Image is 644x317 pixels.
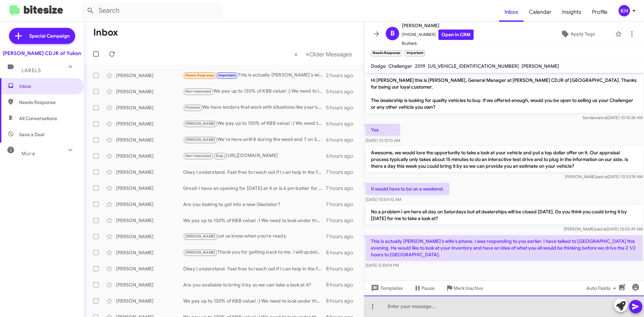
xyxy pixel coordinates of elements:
div: This is actually [PERSON_NAME]'s wife's phone. I was responding to you earlier. I have talked to ... [183,71,326,79]
span: [DATE] 10:54:10 AM [366,197,401,202]
button: Previous [290,47,302,61]
span: said at [595,226,607,231]
div: 7 hours ago [326,233,359,240]
span: Apply Tags [571,28,595,40]
div: We pay up to 130% of KBB value! :) We need to look under the hood to get you an exact number - so... [183,120,326,127]
p: Hi [PERSON_NAME] this is [PERSON_NAME], General Manager at [PERSON_NAME] CDJR of [GEOGRAPHIC_DATA... [366,74,643,113]
div: 7 hours ago [326,201,359,208]
div: [PERSON_NAME] [116,249,183,256]
p: This is actually [PERSON_NAME]'s wife's phone. I was responding to you earlier. I have talked to ... [366,235,643,261]
span: Mark Inactive [453,282,483,294]
span: Needs Response [19,99,76,106]
div: We pay up to 130% of KBB value! :) We need to look under the hood to get you an exact number - so... [183,298,326,304]
span: Important [218,73,236,77]
span: [DATE] 5:33:04 PM [366,263,399,268]
button: Mark Inactive [440,282,488,294]
span: More [21,151,35,157]
a: Profile [587,2,613,22]
div: 7 hours ago [326,185,359,192]
div: Are you available to bring it by so we can take a look at it? [183,281,326,288]
div: [PERSON_NAME] [116,233,183,240]
button: Apply Tags [543,28,612,40]
div: Are you looking to get into a new Gladiator? [183,201,326,208]
div: 7 hours ago [326,169,359,175]
button: Next [302,47,356,61]
div: We pay up to 130% of KBB value! :) We need to look under the hood to get you an exact number - so... [183,217,326,224]
span: said at [596,174,608,179]
div: [PERSON_NAME] [116,72,183,79]
span: Finished [185,105,200,110]
div: [PERSON_NAME] [116,298,183,304]
input: Search [81,3,222,19]
span: Save a Deal [19,131,44,138]
p: No a problem I am here all day on Saturdays but all dealerships will be closed [DATE]. Do you thi... [366,206,643,224]
div: Let us know when you're ready. [183,232,326,240]
span: « [294,50,298,58]
span: [PERSON_NAME] [185,121,215,126]
div: [PERSON_NAME] CDJR of Yukon [3,50,81,57]
span: Not-Interested [185,154,211,158]
span: Auto Fields [586,282,619,294]
div: [PERSON_NAME] [116,153,183,159]
span: Stop [216,154,224,158]
div: We pay up to 130% of KBB value! :) We need to look under the hood to get you an exact number - so... [183,88,326,95]
a: Calendar [524,2,557,22]
div: 6 hours ago [326,120,359,127]
div: We have lenders that work with situations like your's. What time works for you [DATE]? [183,104,326,111]
button: Templates [364,282,408,294]
span: Labels [21,67,41,73]
div: 5 hours ago [326,104,359,111]
div: [PERSON_NAME] [116,104,183,111]
div: 5 hours ago [326,88,359,95]
div: [PERSON_NAME] [116,137,183,143]
span: [PERSON_NAME] [185,234,215,239]
div: [PERSON_NAME] [116,265,183,272]
div: Thank you for getting back to me. I will update my records. [183,249,326,256]
span: B [390,28,395,39]
div: 7 hours ago [326,217,359,224]
div: 2 hours ago [326,72,359,79]
div: 8 hours ago [326,249,359,256]
div: [URL][DOMAIN_NAME] [183,152,326,160]
nav: Page navigation example [290,47,356,61]
a: Open in CRM [438,30,474,40]
span: Challenger [388,63,412,69]
button: Pause [408,282,440,294]
span: Dodge [371,63,386,69]
span: Buyback [402,40,474,47]
span: [PERSON_NAME] [522,63,559,69]
div: [PERSON_NAME] [116,217,183,224]
span: Older Messages [309,51,352,58]
span: Special Campaign [29,33,70,39]
span: [DATE] 10:12:10 AM [366,138,400,143]
button: Auto Fields [581,282,624,294]
span: [US_VEHICLE_IDENTIFICATION_NUMBER] [428,63,519,69]
span: Pause [422,282,435,294]
span: [PERSON_NAME] [185,138,215,142]
span: » [306,50,309,58]
div: [PERSON_NAME] [116,88,183,95]
div: [PERSON_NAME] [116,120,183,127]
span: [PHONE_NUMBER] [402,30,474,40]
a: Special Campaign [9,28,75,44]
span: [PERSON_NAME] [DATE] 10:53:18 AM [565,174,643,179]
p: Yes [366,124,400,136]
div: [PERSON_NAME] [116,281,183,288]
button: KH [613,5,637,16]
a: Insights [557,2,587,22]
small: Needs Response [371,50,402,56]
h1: Inbox [93,27,118,38]
div: KH [619,5,630,16]
div: [PERSON_NAME] [116,169,183,175]
div: 6 hours ago [326,153,359,159]
div: 6 hours ago [326,137,359,143]
a: Inbox [499,2,524,22]
div: Great! I have an opening for [DATE] at 4 or is 6 pm better for you? [183,185,326,192]
div: Okay I understand. Feel free to reach out if I can help in the future!👍 [183,265,326,272]
p: It would have to be on a weekend. [366,183,449,195]
span: 2019 [415,63,425,69]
